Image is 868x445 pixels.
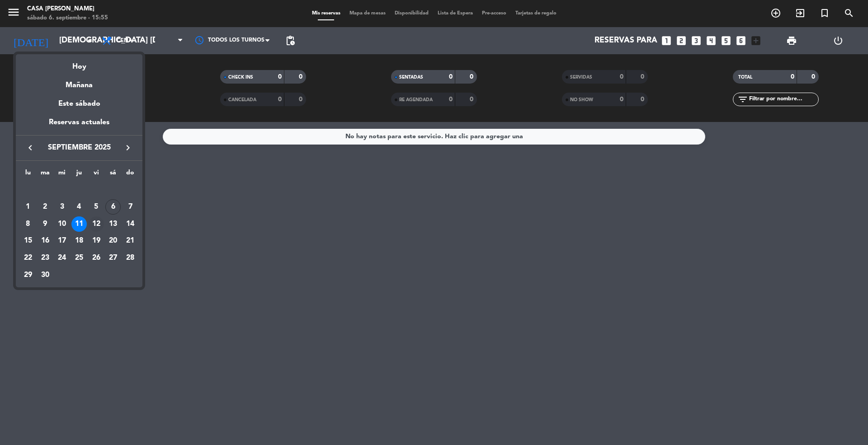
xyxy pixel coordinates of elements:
[20,267,36,283] div: 29
[25,142,36,153] i: keyboard_arrow_left
[105,199,121,215] div: 6
[89,199,104,215] div: 5
[88,232,105,249] td: 19 de septiembre de 2025
[105,249,122,267] td: 27 de septiembre de 2025
[54,233,70,248] div: 17
[123,199,138,215] div: 7
[122,249,139,267] td: 28 de septiembre de 2025
[16,73,142,91] div: Mañana
[38,199,53,215] div: 2
[71,216,87,232] div: 11
[16,54,142,73] div: Hoy
[71,199,87,215] div: 4
[71,232,88,249] td: 18 de septiembre de 2025
[105,233,121,248] div: 20
[105,216,121,232] div: 13
[53,215,71,233] td: 10 de septiembre de 2025
[71,250,87,266] div: 25
[20,216,36,232] div: 8
[37,267,54,284] td: 30 de septiembre de 2025
[71,198,88,215] td: 4 de septiembre de 2025
[37,249,54,267] td: 23 de septiembre de 2025
[20,233,36,248] div: 15
[16,117,142,135] div: Reservas actuales
[120,142,136,154] button: keyboard_arrow_right
[71,233,87,248] div: 18
[89,250,104,266] div: 26
[105,168,122,182] th: sábado
[123,142,133,153] i: keyboard_arrow_right
[105,198,122,215] td: 6 de septiembre de 2025
[37,168,54,182] th: martes
[105,232,122,249] td: 20 de septiembre de 2025
[38,216,53,232] div: 9
[19,198,37,215] td: 1 de septiembre de 2025
[16,91,142,117] div: Este sábado
[19,267,37,284] td: 29 de septiembre de 2025
[53,232,71,249] td: 17 de septiembre de 2025
[54,199,70,215] div: 3
[22,142,38,154] button: keyboard_arrow_left
[19,249,37,267] td: 22 de septiembre de 2025
[19,181,139,198] td: SEP.
[20,250,36,266] div: 22
[123,250,138,266] div: 28
[71,215,88,233] td: 11 de septiembre de 2025
[122,232,139,249] td: 21 de septiembre de 2025
[88,215,105,233] td: 12 de septiembre de 2025
[53,249,71,267] td: 24 de septiembre de 2025
[19,168,37,182] th: lunes
[53,198,71,215] td: 3 de septiembre de 2025
[38,142,120,154] span: septiembre 2025
[122,168,139,182] th: domingo
[54,250,70,266] div: 24
[37,215,54,233] td: 9 de septiembre de 2025
[71,249,88,267] td: 25 de septiembre de 2025
[89,216,104,232] div: 12
[53,168,71,182] th: miércoles
[89,233,104,248] div: 19
[122,198,139,215] td: 7 de septiembre de 2025
[54,216,70,232] div: 10
[38,250,53,266] div: 23
[122,215,139,233] td: 14 de septiembre de 2025
[37,198,54,215] td: 2 de septiembre de 2025
[37,232,54,249] td: 16 de septiembre de 2025
[20,199,36,215] div: 1
[88,198,105,215] td: 5 de septiembre de 2025
[19,215,37,233] td: 8 de septiembre de 2025
[71,168,88,182] th: jueves
[88,249,105,267] td: 26 de septiembre de 2025
[38,267,53,283] div: 30
[38,233,53,248] div: 16
[105,215,122,233] td: 13 de septiembre de 2025
[123,233,138,248] div: 21
[105,250,121,266] div: 27
[19,232,37,249] td: 15 de septiembre de 2025
[88,168,105,182] th: viernes
[123,216,138,232] div: 14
